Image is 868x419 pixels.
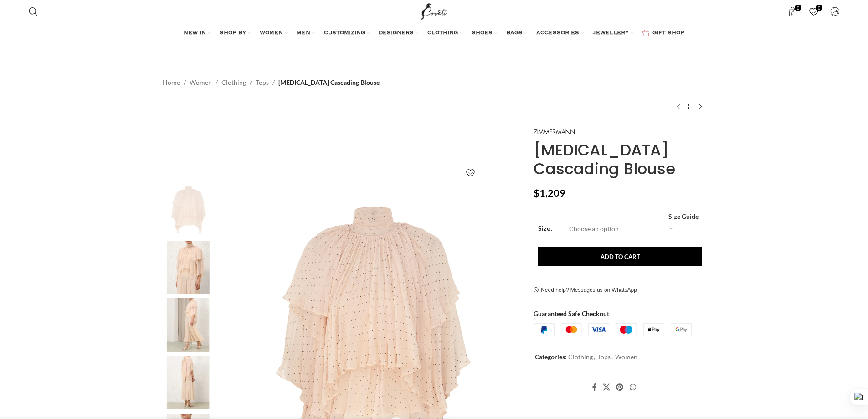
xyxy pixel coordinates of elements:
span: SHOES [472,30,493,37]
label: Size [538,223,553,233]
img: Zimmermann [534,129,575,134]
a: DESIGNERS [379,24,418,42]
a: Tops [256,78,269,88]
a: JEWELLERY [593,24,633,42]
strong: Guaranteed Safe Checkout [534,310,609,317]
span: MEN [297,30,310,37]
a: SHOP BY [220,24,251,42]
span: SHOP BY [220,30,246,37]
a: Next product [695,101,706,112]
img: Elevate your elegance in this Zimmermann Tops from the 2025 resort wear edit [160,183,216,236]
bdi: 1,209 [534,187,565,199]
img: GiftBag [642,30,649,36]
img: available now at Coveti. [160,241,216,294]
span: , [594,352,595,362]
a: Pinterest social link [613,380,627,394]
a: CLOTHING [427,24,462,42]
a: NEW IN [184,24,211,42]
a: ACCESSORIES [536,24,584,42]
a: 0 [783,2,802,21]
span: ACCESSORIES [536,30,579,37]
a: SHOES [472,24,497,42]
span: JEWELLERY [593,30,629,37]
span: GIFT SHOP [652,30,684,37]
span: [MEDICAL_DATA] Cascading Blouse [278,78,380,88]
span: NEW IN [184,30,206,37]
a: 0 [804,2,823,21]
span: DESIGNERS [379,30,414,37]
a: Clothing [568,353,593,361]
a: Need help? Messages us on WhatsApp [534,287,637,294]
a: Women [615,353,637,361]
span: Categories: [535,353,567,361]
a: Site logo [419,7,449,15]
span: CUSTOMIZING [324,30,365,37]
a: BAGS [506,24,527,42]
img: guaranteed-safe-checkout-bordered.j [534,323,692,336]
a: Tops [597,353,611,361]
a: Clothing [221,78,246,88]
a: WOMEN [260,24,288,42]
nav: Breadcrumb [163,78,380,88]
a: X social link [600,380,613,394]
span: WOMEN [260,30,283,37]
a: WhatsApp social link [627,380,639,394]
h1: [MEDICAL_DATA] Cascading Blouse [534,141,705,178]
a: MEN [297,24,315,42]
span: , [611,352,613,362]
span: $ [534,187,539,199]
a: Facebook social link [589,380,600,394]
img: Elevate your elegance in this Zimmermann Tops from the 2025 resort wear edit [160,298,216,352]
span: 0 [795,5,801,11]
span: 0 [816,5,822,11]
span: CLOTHING [427,30,458,37]
a: Search [24,2,42,21]
span: BAGS [506,30,523,37]
div: My Wishlist [804,2,823,21]
a: CUSTOMIZING [324,24,370,42]
button: Add to cart [538,247,702,266]
a: GIFT SHOP [642,24,684,42]
div: Main navigation [24,24,844,42]
a: Women [190,78,212,88]
a: Previous product [673,101,684,112]
img: available now at Coveti. [160,356,216,409]
a: Home [163,78,180,88]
